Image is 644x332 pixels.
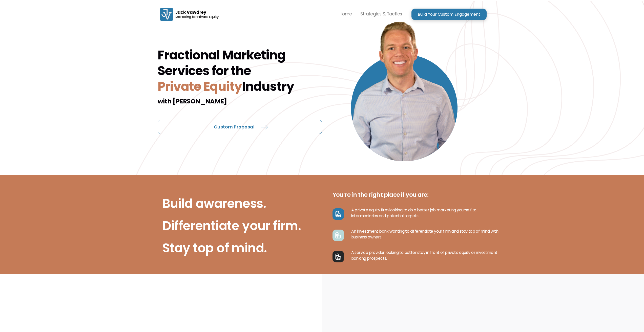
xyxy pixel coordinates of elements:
[344,207,503,219] p: A private equity firm looking to do a better job marketing yourself to intermediaries and potenti...
[344,250,503,261] p: A service provider looking to better stay in front of private equity or investment banking prospe...
[340,10,352,18] p: Home
[411,9,487,20] a: Build Your Custom Engagement
[158,97,322,106] h2: with [PERSON_NAME]
[356,6,406,23] a: Strategies & Tactics
[360,10,402,18] p: Strategies & Tactics
[214,125,255,129] p: Custom Proposal
[158,78,242,95] span: Private Equity
[162,192,301,259] h2: Build awareness. Differentiate your firm. Stay top of mind.
[335,6,356,23] a: Home
[158,47,322,94] h1: Fractional Marketing Services for the Industry
[158,120,322,134] a: Custom Proposal
[333,190,503,199] h2: You’re in the right place if you are:
[344,228,503,240] p: An investment bank wanting to differentiate your firm and stay top of mind with business owners.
